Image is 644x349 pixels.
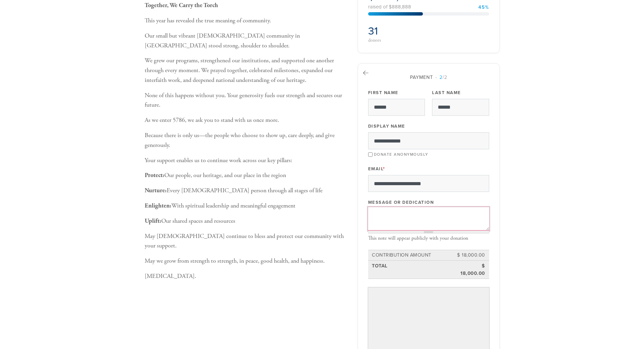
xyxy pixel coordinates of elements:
[145,217,161,225] b: Uplift:
[371,261,456,278] td: Total
[435,74,447,80] span: /2
[145,115,348,125] p: As we enter 5786, we ask you to stand with us once more.
[145,16,348,26] p: This year has revealed the true meaning of community.
[456,261,486,278] td: $ 18,000.00
[145,156,348,166] p: Your support enables us to continue work across our key pillars:
[368,235,489,241] div: This note will appear publicly with your donation
[383,166,385,172] span: This field is required.
[145,256,348,266] p: May we grow from strength to strength, in peace, good health, and happiness.
[145,1,218,9] b: Together, We Carry the Torch
[145,31,348,51] p: Our small but vibrant [DEMOGRAPHIC_DATA] community in [GEOGRAPHIC_DATA] stood strong, shoulder to...
[371,250,456,260] td: Contribution Amount
[368,123,405,129] label: Display Name
[478,5,489,10] div: 45%
[374,152,428,157] label: Donate Anonymously
[368,166,385,172] label: Email
[145,131,348,150] p: Because there is only us—the people who choose to show up, care deeply, and give generously.
[145,171,348,180] p: Our people, our heritage, and our place in the region
[145,91,348,110] p: None of this happens without you. Your generosity fuels our strength and secures our future.
[456,250,486,260] td: $ 18,000.00
[145,186,348,196] p: Every [DEMOGRAPHIC_DATA] person through all stages of life
[439,74,443,80] span: 2
[432,90,461,96] label: Last Name
[368,199,434,205] label: Message or dedication
[145,202,171,210] b: Enlighten:
[368,90,399,96] label: First Name
[368,25,427,38] h2: 31
[368,38,427,43] div: donors
[145,187,167,194] b: Nurture:
[145,232,348,251] p: May [DEMOGRAPHIC_DATA] continue to bless and protect our community with your support.
[368,4,489,9] div: raised of $888,888
[145,201,348,211] p: With spiritual leadership and meaningful engagement
[368,74,489,81] div: Payment
[145,171,164,179] b: Protect:
[145,56,348,85] p: We grew our programs, strengthened our institutions, and supported one another through every mome...
[145,271,348,281] p: [MEDICAL_DATA].
[145,216,348,226] p: Our shared spaces and resources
